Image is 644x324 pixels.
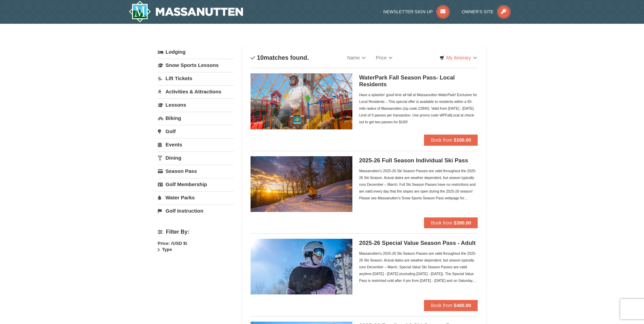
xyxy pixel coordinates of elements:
a: Golf Membership [158,178,234,191]
h4: Filter By: [158,229,234,235]
button: Book from $390.00 [424,217,478,228]
a: Massanutten Resort [129,1,243,22]
a: Lodging [158,46,234,58]
a: Price [371,51,398,65]
a: Newsletter Sign Up [383,9,450,14]
a: Lift Tickets [158,72,234,85]
a: Season Pass [158,165,234,177]
a: Golf [158,125,234,138]
a: My Itinerary [435,53,481,63]
a: Golf Instruction [158,204,234,217]
strong: Type [162,247,172,252]
span: Book from [431,220,453,226]
a: Water Parks [158,191,234,204]
a: Lessons [158,98,234,111]
a: Biking [158,112,234,124]
h5: 2025-26 Special Value Season Pass - Adult [359,240,478,247]
button: Book from $100.00 [424,134,478,145]
a: Snow Sports Lessons [158,59,234,71]
a: Activities & Attractions [158,85,234,98]
img: 6619937-198-dda1df27.jpg [251,239,352,294]
span: Owner's Site [462,9,494,14]
strong: $100.00 [454,137,471,143]
img: 6619937-208-2295c65e.jpg [251,156,352,212]
span: Book from [431,137,453,143]
a: Dining [158,151,234,164]
strong: Price: (USD $) [158,241,187,246]
a: Events [158,138,234,151]
h5: 2025-26 Full Season Individual Ski Pass [359,157,478,164]
span: Newsletter Sign Up [383,9,433,14]
img: 6619937-212-8c750e5f.jpg [251,73,352,129]
h5: WaterPark Fall Season Pass- Local Residents [359,74,478,88]
img: Massanutten Resort Logo [129,1,243,22]
button: Book from $480.00 [424,300,478,311]
div: Have a splashin' good time all fall at Massanutten WaterPark! Exclusive for Local Residents – Thi... [359,91,478,125]
strong: $480.00 [454,303,471,308]
strong: $390.00 [454,220,471,226]
span: Book from [431,303,453,308]
div: Massanutten's 2025-26 Ski Season Passes are valid throughout the 2025-26 Ski Season. Actual dates... [359,250,478,284]
a: Name [342,51,371,65]
a: Owner's Site [462,9,511,14]
div: Massanutten's 2025-26 Ski Season Passes are valid throughout the 2025-26 Ski Season. Actual dates... [359,167,478,201]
